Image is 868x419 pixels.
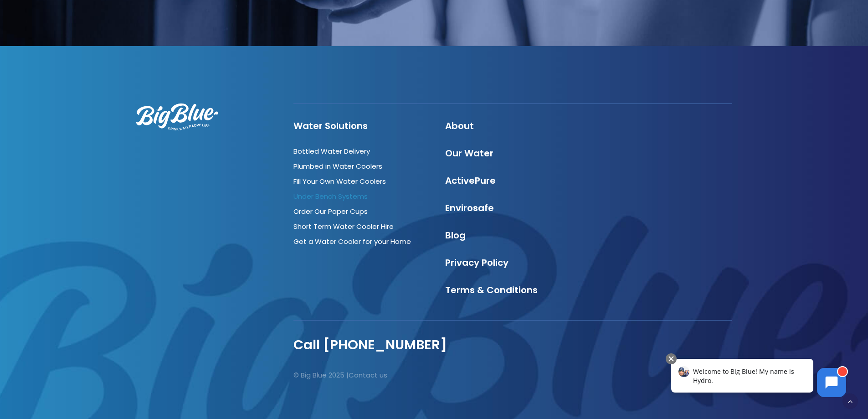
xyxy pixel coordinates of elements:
[445,284,538,296] a: Terms & Conditions
[445,229,466,242] a: Blog
[445,119,474,132] a: About
[293,207,368,216] a: Order Our Paper Cups
[293,237,411,246] a: Get a Water Cooler for your Home
[293,222,394,231] a: Short Term Water Cooler Hire
[293,146,370,156] a: Bottled Water Delivery
[662,352,855,406] iframe: Chatbot
[293,161,382,171] a: Plumbed in Water Coolers
[293,369,505,381] p: © Big Blue 2025 |
[349,370,387,380] a: Contact us
[293,120,429,131] h4: Water Solutions
[445,256,508,269] a: Privacy Policy
[293,176,386,186] a: Fill Your Own Water Coolers
[293,191,368,201] a: Under Bench Systems
[445,147,493,160] a: Our Water
[293,336,447,354] a: Call [PHONE_NUMBER]
[445,174,496,187] a: ActivePure
[445,202,494,214] a: Envirosafe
